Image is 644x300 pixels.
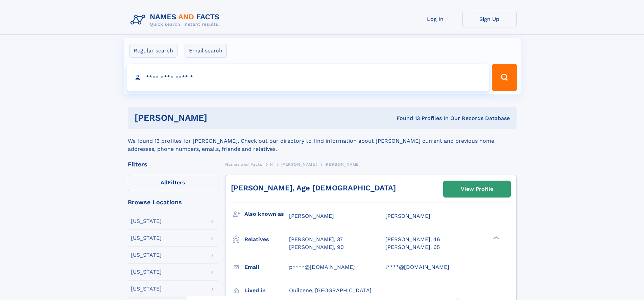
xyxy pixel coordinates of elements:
[231,184,396,192] a: [PERSON_NAME], Age [DEMOGRAPHIC_DATA]
[131,286,162,292] div: [US_STATE]
[385,236,440,243] a: [PERSON_NAME], 46
[289,213,334,219] span: [PERSON_NAME]
[129,44,177,58] label: Regular search
[127,64,489,91] input: search input
[270,162,273,167] span: H
[289,236,343,243] a: [PERSON_NAME], 37
[131,218,162,224] div: [US_STATE]
[185,44,227,58] label: Email search
[444,181,510,197] a: View Profile
[385,213,430,219] span: [PERSON_NAME]
[131,252,162,258] div: [US_STATE]
[128,175,218,191] label: Filters
[244,261,289,273] h3: Email
[128,199,218,205] div: Browse Locations
[289,287,372,294] span: Quilcene, [GEOGRAPHIC_DATA]
[462,11,517,27] a: Sign Up
[492,236,500,240] div: ❯
[289,244,344,251] a: [PERSON_NAME], 90
[270,160,273,168] a: H
[128,129,517,153] div: We found 13 profiles for [PERSON_NAME]. Check out our directory to find information about [PERSON...
[302,115,510,122] div: Found 13 Profiles In Our Records Database
[461,181,493,197] div: View Profile
[131,235,162,241] div: [US_STATE]
[128,161,218,167] div: Filters
[281,160,317,168] a: [PERSON_NAME]
[225,160,262,168] a: Names and Facts
[131,269,162,275] div: [US_STATE]
[244,285,289,296] h3: Lived in
[128,11,225,29] img: Logo Names and Facts
[244,208,289,220] h3: Also known as
[161,179,168,186] span: All
[408,11,462,27] a: Log In
[492,64,517,91] button: Search Button
[325,162,361,167] span: [PERSON_NAME]
[385,244,440,251] a: [PERSON_NAME], 65
[135,114,302,122] h1: [PERSON_NAME]
[281,162,317,167] span: [PERSON_NAME]
[244,234,289,245] h3: Relatives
